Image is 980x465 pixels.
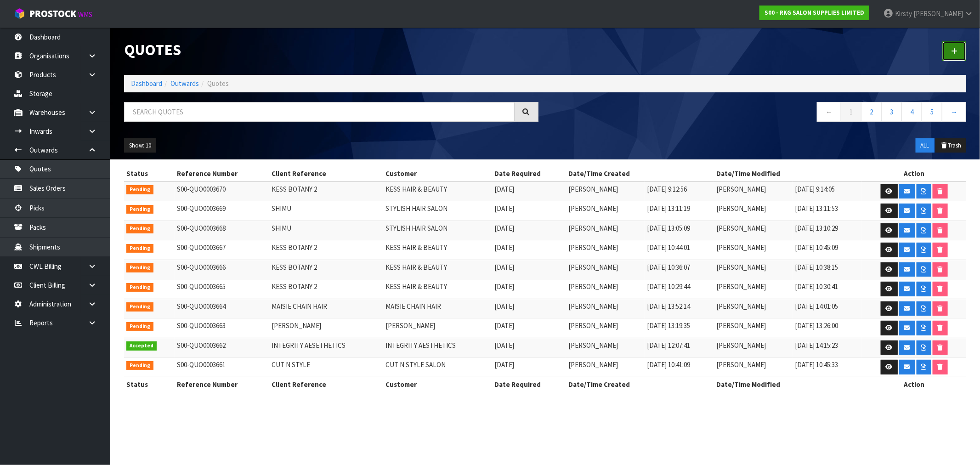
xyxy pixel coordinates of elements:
[645,357,714,377] td: [DATE] 10:41:09
[566,221,645,240] td: [PERSON_NAME]
[383,357,492,377] td: CUT N STYLE SALON
[383,240,492,260] td: KESS HAIR & BEAUTY
[645,338,714,357] td: [DATE] 12:07:41
[175,260,269,279] td: S00-QUO0003666
[793,338,862,357] td: [DATE] 14:15:23
[124,138,156,153] button: Show: 10
[78,10,92,19] small: WMS
[714,240,793,260] td: [PERSON_NAME]
[175,318,269,338] td: S00-QUO0003663
[383,221,492,240] td: STYLISH HAIR SALON
[269,201,383,221] td: SHIMU
[269,240,383,260] td: KESS BOTANY 2
[916,138,935,153] button: ALL
[126,341,157,351] span: Accepted
[817,102,841,122] a: ←
[566,166,714,181] th: Date/Time Created
[793,318,862,338] td: [DATE] 13:26:00
[29,8,76,20] span: ProStock
[126,205,153,214] span: Pending
[269,221,383,240] td: SHIMU
[714,181,793,201] td: [PERSON_NAME]
[126,302,153,312] span: Pending
[126,244,153,253] span: Pending
[566,357,645,377] td: [PERSON_NAME]
[645,240,714,260] td: [DATE] 10:44:01
[492,166,566,181] th: Date Required
[714,279,793,299] td: [PERSON_NAME]
[566,299,645,318] td: [PERSON_NAME]
[942,102,966,122] a: →
[492,377,566,391] th: Date Required
[862,166,966,181] th: Action
[759,6,869,20] a: S00 - RKG SALON SUPPLIES LIMITED
[714,221,793,240] td: [PERSON_NAME]
[494,224,514,232] span: [DATE]
[714,260,793,279] td: [PERSON_NAME]
[124,166,175,181] th: Status
[922,102,942,122] a: 5
[566,201,645,221] td: [PERSON_NAME]
[913,9,963,18] span: [PERSON_NAME]
[126,361,153,370] span: Pending
[765,9,864,17] strong: S00 - RKG SALON SUPPLIES LIMITED
[383,166,492,181] th: Customer
[881,102,902,122] a: 3
[714,338,793,357] td: [PERSON_NAME]
[383,318,492,338] td: [PERSON_NAME]
[901,102,922,122] a: 4
[269,338,383,357] td: INTEGRITY AESETHETICS
[175,299,269,318] td: S00-QUO0003664
[126,283,153,292] span: Pending
[207,79,229,88] span: Quotes
[793,279,862,299] td: [DATE] 10:30:41
[383,201,492,221] td: STYLISH HAIR SALON
[383,260,492,279] td: KESS HAIR & BEAUTY
[714,357,793,377] td: [PERSON_NAME]
[175,357,269,377] td: S00-QUO0003661
[383,338,492,357] td: INTEGRITY AESTHETICS
[645,318,714,338] td: [DATE] 13:19:35
[793,201,862,221] td: [DATE] 13:11:53
[714,318,793,338] td: [PERSON_NAME]
[269,260,383,279] td: KESS BOTANY 2
[793,240,862,260] td: [DATE] 10:45:09
[714,377,862,391] th: Date/Time Modified
[494,321,514,330] span: [DATE]
[494,243,514,252] span: [DATE]
[175,201,269,221] td: S00-QUO0003669
[793,357,862,377] td: [DATE] 10:45:33
[645,181,714,201] td: [DATE] 9:12:56
[566,181,645,201] td: [PERSON_NAME]
[714,166,862,181] th: Date/Time Modified
[383,299,492,318] td: MAISIE CHAIN HAIR
[175,221,269,240] td: S00-QUO0003668
[494,341,514,350] span: [DATE]
[175,166,269,181] th: Reference Number
[714,201,793,221] td: [PERSON_NAME]
[645,279,714,299] td: [DATE] 10:29:44
[170,79,199,88] a: Outwards
[269,357,383,377] td: CUT N STYLE
[175,240,269,260] td: S00-QUO0003667
[552,102,967,125] nav: Page navigation
[269,377,383,391] th: Client Reference
[126,263,153,272] span: Pending
[269,299,383,318] td: MAISIE CHAIN HAIR
[861,102,882,122] a: 2
[126,224,153,233] span: Pending
[841,102,861,122] a: 1
[566,240,645,260] td: [PERSON_NAME]
[175,338,269,357] td: S00-QUO0003662
[383,377,492,391] th: Customer
[793,221,862,240] td: [DATE] 13:10:29
[14,8,25,19] img: cube-alt.png
[895,9,912,18] span: Kirsty
[124,377,175,391] th: Status
[566,377,714,391] th: Date/Time Created
[494,302,514,311] span: [DATE]
[126,322,153,331] span: Pending
[494,282,514,291] span: [DATE]
[645,201,714,221] td: [DATE] 13:11:19
[175,279,269,299] td: S00-QUO0003665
